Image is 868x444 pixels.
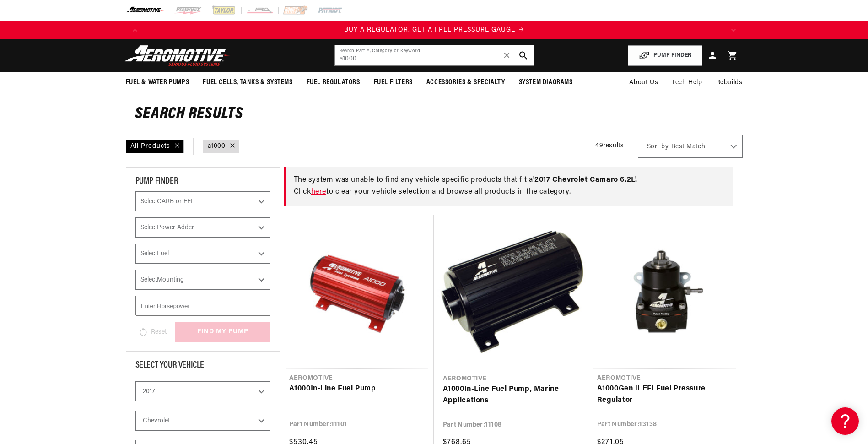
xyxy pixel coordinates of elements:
select: CARB or EFI [135,191,270,211]
summary: Accessories & Specialty [420,72,512,93]
span: ✕ [503,48,511,63]
h2: Search Results [135,107,733,122]
a: A1000In-Line Fuel Pump, Marine Applications [443,384,579,407]
summary: Fuel & Water Pumps [119,72,196,93]
div: Announcement [144,25,724,35]
span: Fuel Filters [374,78,413,87]
div: Select Your Vehicle [135,361,270,372]
span: Accessories & Specialty [426,78,505,87]
button: PUMP FINDER [628,45,702,66]
select: Year [135,381,270,401]
select: Mounting [135,270,270,290]
select: Sort by [638,135,743,158]
select: Power Adder [135,217,270,238]
select: Make [135,411,270,431]
span: Tech Help [672,78,702,88]
span: System Diagrams [519,78,573,87]
summary: Fuel Regulators [300,72,367,93]
select: Fuel [135,244,270,264]
a: BUY A REGULATOR, GET A FREE PRESSURE GAUGE [144,25,724,35]
img: Aeromotive [122,45,237,66]
span: ' 2017 Chevrolet Camaro 6.2L '. [533,176,637,184]
span: Fuel Regulators [307,78,360,87]
span: Fuel Cells, Tanks & Systems [203,78,292,87]
button: search button [513,45,534,65]
span: About Us [629,79,658,86]
summary: System Diagrams [512,72,580,93]
span: 49 results [595,142,624,149]
summary: Fuel Cells, Tanks & Systems [196,72,299,93]
summary: Tech Help [665,72,709,94]
a: here [311,188,326,195]
slideshow-component: Translation missing: en.sections.announcements.announcement_bar [103,21,766,39]
div: All Products [126,140,184,153]
button: Translation missing: en.sections.announcements.next_announcement [724,21,743,39]
span: BUY A REGULATOR, GET A FREE PRESSURE GAUGE [344,27,515,33]
span: PUMP FINDER [135,177,178,186]
span: Rebuilds [716,78,743,88]
summary: Rebuilds [709,72,749,94]
span: Fuel & Water Pumps [126,78,189,87]
a: A1000In-Line Fuel Pump [289,383,425,395]
input: Enter Horsepower [135,296,270,316]
summary: Fuel Filters [367,72,420,93]
a: About Us [622,72,665,94]
div: 1 of 4 [144,25,724,35]
a: a1000 [208,141,226,152]
input: Search by Part Number, Category or Keyword [335,45,534,65]
button: Translation missing: en.sections.announcements.previous_announcement [126,21,144,39]
div: The system was unable to find any vehicle specific products that fit a Click to clear your vehicl... [284,167,733,205]
span: Sort by [647,142,669,152]
a: A1000Gen II EFI Fuel Pressure Regulator [597,383,733,406]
